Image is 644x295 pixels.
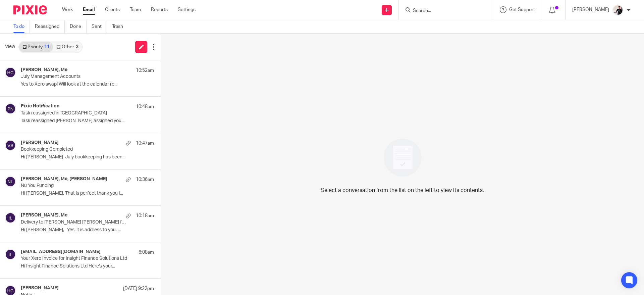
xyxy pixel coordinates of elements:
[21,227,154,233] p: Hi [PERSON_NAME], Yes, it is address to you. ...
[5,43,15,50] span: View
[123,285,154,292] p: [DATE] 9:22pm
[136,103,154,110] p: 10:48am
[5,67,16,78] img: svg%3E
[5,103,16,114] img: svg%3E
[21,176,107,182] h4: [PERSON_NAME], Me, [PERSON_NAME]
[83,6,95,13] a: Email
[21,118,154,124] p: Task reassigned [PERSON_NAME] assigned you...
[21,191,154,196] p: Hi [PERSON_NAME], That is perfect thank you I...
[151,6,168,13] a: Reports
[70,20,87,33] a: Done
[21,110,127,116] p: Task reassigned in [GEOGRAPHIC_DATA]
[21,82,154,87] p: Yes to Xero swap! Will look at the calendar re...
[130,6,141,13] a: Team
[44,45,50,49] div: 11
[21,212,67,218] h4: [PERSON_NAME], Me
[5,249,16,260] img: svg%3E
[53,42,82,52] a: Other3
[92,20,107,33] a: Sent
[21,256,127,261] p: Your Xero Invoice for Insight Finance Solutions Ltd
[5,176,16,187] img: svg%3E
[321,186,484,194] p: Select a conversation from the list on the left to view its contents.
[178,6,196,13] a: Settings
[21,140,59,146] h4: [PERSON_NAME]
[105,6,120,13] a: Clients
[62,6,73,13] a: Work
[21,219,127,225] p: Delivery to [PERSON_NAME] [PERSON_NAME] for yourself
[136,212,154,219] p: 10:18am
[136,176,154,183] p: 10:36am
[21,249,101,255] h4: [EMAIL_ADDRESS][DOMAIN_NAME]
[13,20,30,33] a: To do
[136,67,154,74] p: 10:52am
[35,20,65,33] a: Reassigned
[21,67,67,73] h4: [PERSON_NAME], Me
[112,20,128,33] a: Trash
[509,7,535,12] span: Get Support
[136,140,154,147] p: 10:47am
[21,74,127,80] p: July Management Accounts
[612,5,623,15] img: AV307615.jpg
[5,140,16,151] img: svg%3E
[379,134,426,181] img: image
[21,103,59,109] h4: Pixie Notification
[21,147,127,152] p: Bookkeeping Completed
[76,45,78,49] div: 3
[21,154,154,160] p: Hi [PERSON_NAME] July bookkeeping has been...
[21,263,154,269] p: Hi Insight Finance Solutions Ltd Here's your...
[572,6,609,13] p: [PERSON_NAME]
[13,5,47,14] img: Pixie
[5,212,16,223] img: svg%3E
[21,183,127,189] p: Nu You Funding
[139,249,154,256] p: 6:08am
[21,285,59,291] h4: [PERSON_NAME]
[19,42,53,52] a: Priority11
[412,8,473,14] input: Search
